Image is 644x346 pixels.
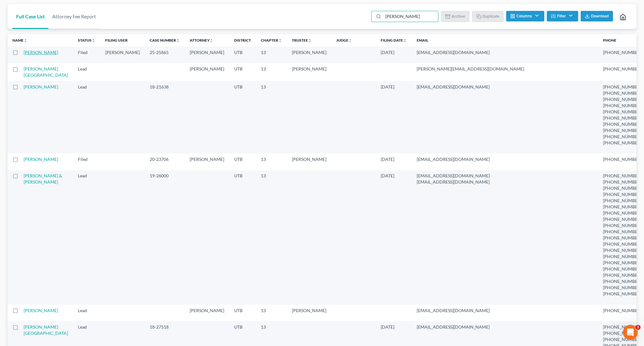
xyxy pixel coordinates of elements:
[383,11,438,22] input: Search by name...
[623,325,638,340] iframe: Intercom live chat
[73,153,100,170] td: Filed
[603,173,642,297] pre: [PHONE_NUMBER] [PHONE_NUMBER] [PHONE_NUMBER] [PHONE_NUMBER] [PHONE_NUMBER] [PHONE_NUMBER] [PHONE_...
[348,39,352,43] i: unfold_more
[278,39,282,43] i: unfold_more
[547,11,578,21] button: Filter
[229,63,256,81] td: UTB
[229,81,256,153] td: UTB
[150,38,180,43] a: Case Numberunfold_more
[229,170,256,305] td: UTB
[78,38,95,43] a: Statusunfold_more
[376,153,412,170] td: [DATE]
[376,47,412,63] td: [DATE]
[73,305,100,321] td: Lead
[24,324,68,336] a: [PERSON_NAME][GEOGRAPHIC_DATA]
[417,173,593,185] pre: [EMAIL_ADDRESS][DOMAIN_NAME] [EMAIL_ADDRESS][DOMAIN_NAME]
[145,153,185,170] td: 20-23706
[417,324,593,330] pre: [EMAIL_ADDRESS][DOMAIN_NAME]
[73,47,100,63] td: Filed
[256,170,287,305] td: 13
[92,39,95,43] i: unfold_more
[287,63,331,81] td: [PERSON_NAME]
[591,14,609,19] span: Download
[48,4,100,29] a: Attorney Fee Report
[24,84,58,89] a: [PERSON_NAME]
[308,39,312,43] i: unfold_more
[24,157,58,162] a: [PERSON_NAME]
[256,153,287,170] td: 13
[256,81,287,153] td: 13
[603,66,642,72] pre: [PHONE_NUMBER]
[287,47,331,63] td: [PERSON_NAME]
[185,63,229,81] td: [PERSON_NAME]
[581,11,613,21] button: Download
[376,81,412,153] td: [DATE]
[412,34,598,47] th: Email
[417,49,593,56] pre: [EMAIL_ADDRESS][DOMAIN_NAME]
[261,38,282,43] a: Chapterunfold_more
[24,39,27,43] i: unfold_more
[603,49,642,56] pre: [PHONE_NUMBER]
[12,38,27,43] a: Nameunfold_more
[73,81,100,153] td: Lead
[506,11,544,21] button: Columns
[145,81,185,153] td: 18-21638
[336,38,352,43] a: Judgeunfold_more
[417,156,593,162] pre: [EMAIL_ADDRESS][DOMAIN_NAME]
[24,66,68,78] a: [PERSON_NAME][GEOGRAPHIC_DATA]
[417,66,593,72] pre: [PERSON_NAME][EMAIL_ADDRESS][DOMAIN_NAME]
[176,39,180,43] i: unfold_more
[603,84,642,146] pre: [PHONE_NUMBER] [PHONE_NUMBER] [PHONE_NUMBER] [PHONE_NUMBER] [PHONE_NUMBER] [PHONE_NUMBER] [PHONE_...
[12,4,48,29] a: Full Case List
[100,34,145,47] th: Filing User
[185,305,229,321] td: [PERSON_NAME]
[256,63,287,81] td: 13
[24,173,62,184] a: [PERSON_NAME] & [PERSON_NAME]
[24,308,58,313] a: [PERSON_NAME]
[73,170,100,305] td: Lead
[100,47,145,63] td: [PERSON_NAME]
[603,307,642,314] pre: [PHONE_NUMBER]
[229,34,256,47] th: District
[229,47,256,63] td: UTB
[145,170,185,305] td: 19-26000
[636,325,641,330] span: 1
[287,305,331,321] td: [PERSON_NAME]
[292,38,312,43] a: Trusteeunfold_more
[256,47,287,63] td: 13
[145,47,185,63] td: 25-25865
[229,153,256,170] td: UTB
[190,38,213,43] a: Attorneyunfold_more
[24,50,58,55] a: [PERSON_NAME]
[73,63,100,81] td: Lead
[603,156,642,162] pre: [PHONE_NUMBER]
[417,307,593,314] pre: [EMAIL_ADDRESS][DOMAIN_NAME]
[256,305,287,321] td: 13
[287,153,331,170] td: [PERSON_NAME]
[403,39,407,43] i: unfold_more
[210,39,213,43] i: unfold_more
[185,153,229,170] td: [PERSON_NAME]
[376,170,412,305] td: [DATE]
[185,47,229,63] td: [PERSON_NAME]
[417,84,593,90] pre: [EMAIL_ADDRESS][DOMAIN_NAME]
[229,305,256,321] td: UTB
[381,38,407,43] a: Filing Dateunfold_more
